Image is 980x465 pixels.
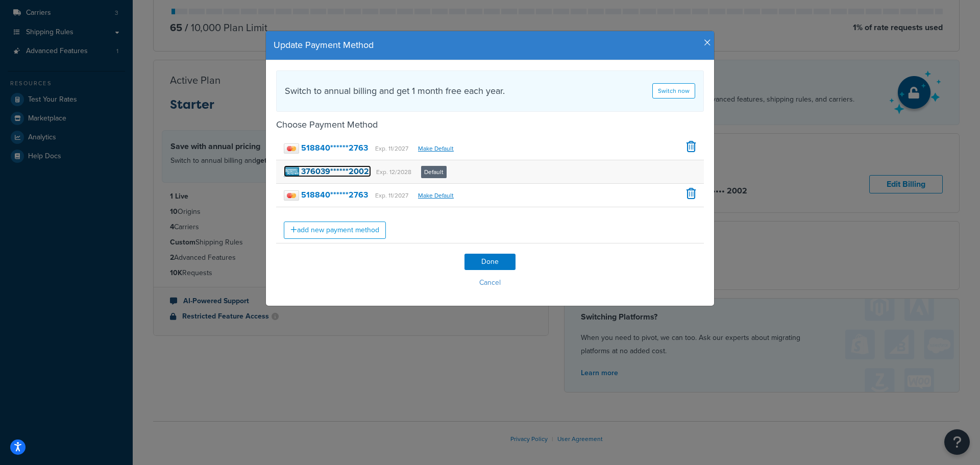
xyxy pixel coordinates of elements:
[652,83,695,99] a: Switch now
[284,190,299,201] img: mastercard.png
[464,254,516,270] input: Done
[276,118,704,132] h4: Choose Payment Method
[375,144,408,153] small: Exp. 11/2027
[376,167,411,177] small: Exp. 12/2028
[285,84,505,98] h4: Switch to annual billing and get 1 month free each year.
[418,144,454,153] a: Make Default
[284,143,299,154] img: mastercard.png
[418,191,454,200] a: Make Default
[276,275,704,290] button: Cancel
[284,167,299,177] img: american_express.png
[274,39,706,52] h4: Update Payment Method
[375,191,408,200] small: Exp. 11/2027
[421,166,447,178] span: Default
[284,222,386,239] a: add new payment method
